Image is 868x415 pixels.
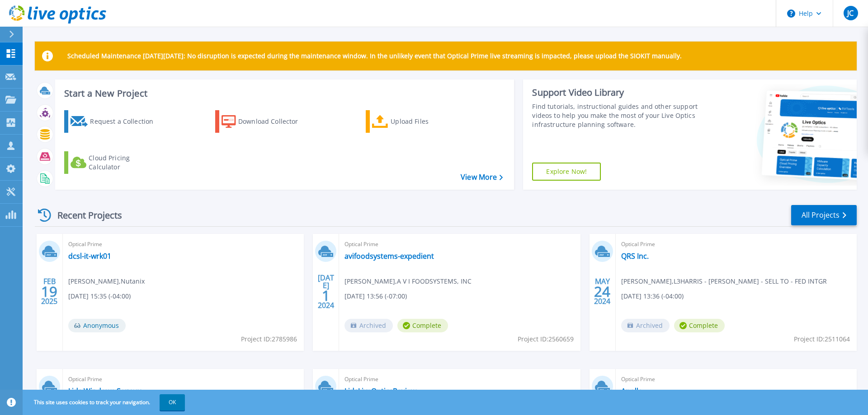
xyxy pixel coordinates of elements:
[317,275,335,308] div: [DATE] 2024
[344,291,407,301] span: [DATE] 13:56 (-07:00)
[532,163,601,181] a: Explore Now!
[518,334,574,344] span: Project ID: 2560659
[68,276,145,286] span: [PERSON_NAME] , Nutanix
[160,394,185,410] button: OK
[594,275,611,308] div: MAY 2024
[847,9,854,17] span: JC
[366,110,467,133] a: Upload Files
[89,154,161,172] div: Cloud Pricing Calculator
[621,252,649,261] a: QRS Inc.
[67,52,682,60] p: Scheduled Maintenance [DATE][DATE]: No disruption is expected during the maintenance window. In t...
[344,319,393,332] span: Archived
[621,387,643,396] a: Apollo
[238,112,311,131] div: Download Collector
[64,151,165,174] a: Cloud Pricing Calculator
[41,288,57,295] span: 19
[68,239,298,249] span: Optical Prime
[391,112,463,131] div: Upload Files
[344,387,416,396] a: LidsLiveOpticsReview
[621,239,851,249] span: Optical Prime
[397,319,448,332] span: Complete
[64,110,165,133] a: Request a Collection
[621,374,851,384] span: Optical Prime
[621,291,684,301] span: [DATE] 13:36 (-04:00)
[25,394,185,410] span: This site uses cookies to track your navigation.
[68,319,126,332] span: Anonymous
[215,110,316,133] a: Download Collector
[532,102,702,129] div: Find tutorials, instructional guides and other support videos to help you make the most of your L...
[241,334,297,344] span: Project ID: 2785986
[68,291,131,301] span: [DATE] 15:35 (-04:00)
[344,374,575,384] span: Optical Prime
[35,204,134,226] div: Recent Projects
[621,276,827,286] span: [PERSON_NAME] , L3HARRIS - [PERSON_NAME] - SELL TO - FED INTGR
[41,275,58,308] div: FEB 2025
[621,319,670,332] span: Archived
[344,276,472,286] span: [PERSON_NAME] , A V I FOODSYSTEMS, INC
[344,252,434,261] a: avifoodsystems-expedient
[532,87,702,98] div: Support Video Library
[794,334,850,344] span: Project ID: 2511064
[674,319,725,332] span: Complete
[594,288,610,295] span: 24
[68,374,298,384] span: Optical Prime
[68,387,142,396] a: Lids Windows Servers
[791,205,857,225] a: All Projects
[344,239,575,249] span: Optical Prime
[64,89,503,98] h3: Start a New Project
[68,252,111,261] a: dcsl-it-wrk01
[90,112,162,131] div: Request a Collection
[461,173,503,182] a: View More
[322,292,330,299] span: 1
